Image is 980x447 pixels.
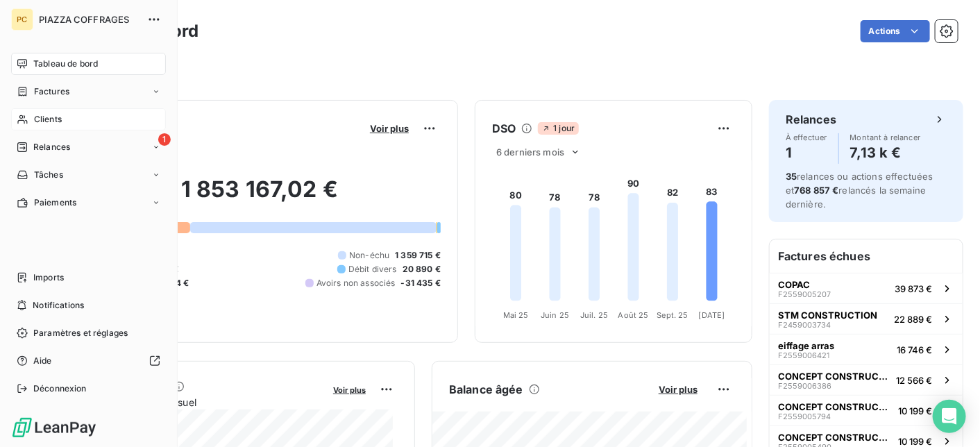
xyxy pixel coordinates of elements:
a: Aide [11,350,166,372]
h4: 7,13 k € [850,142,921,164]
span: Tableau de bord [33,58,98,70]
h2: 1 853 167,02 € [78,176,441,217]
span: Déconnexion [33,382,87,395]
span: Relances [33,141,70,153]
span: F2459003734 [778,321,831,329]
button: COPACF255900520739 873 € [770,273,963,303]
tspan: [DATE] [699,311,725,321]
img: Logo LeanPay [11,416,97,439]
span: Montant à relancer [850,133,921,142]
h6: Relances [786,111,836,128]
span: Voir plus [370,123,409,134]
button: CONCEPT CONSTRUCTIONF255900579410 199 € [770,395,963,425]
tspan: Juil. 25 [580,311,608,321]
button: CONCEPT CONSTRUCTIONF255900638612 566 € [770,364,963,395]
span: Paiements [34,196,76,209]
tspan: Août 25 [618,311,649,321]
span: 35 [786,171,797,182]
span: Chiffre d'affaires mensuel [78,395,323,410]
span: CONCEPT CONSTRUCTION [778,371,890,382]
span: CONCEPT CONSTRUCTION [778,432,893,443]
span: STM CONSTRUCTION [778,310,877,321]
span: Clients [34,113,62,126]
span: COPAC [778,279,810,290]
span: 39 873 € [895,283,932,294]
button: Voir plus [366,122,413,135]
span: F2559005794 [778,412,831,421]
span: Paramètres et réglages [33,327,128,339]
button: Voir plus [329,383,370,396]
span: À effectuer [786,133,827,142]
h6: Factures échues [770,239,963,273]
span: 22 889 € [894,314,932,325]
span: relances ou actions effectuées et relancés la semaine dernière. [786,171,933,210]
tspan: Sept. 25 [657,311,688,321]
div: Open Intercom Messenger [933,400,966,433]
span: 16 746 € [897,344,932,355]
button: STM CONSTRUCTIONF245900373422 889 € [770,303,963,334]
button: Voir plus [654,383,702,396]
span: Voir plus [333,385,366,395]
span: -31 435 € [401,277,441,289]
span: Débit divers [348,263,397,276]
span: 12 566 € [896,375,932,386]
span: eiffage arras [778,340,834,351]
h6: Balance âgée [449,381,523,398]
span: 1 [158,133,171,146]
button: Actions [861,20,930,42]
span: 20 890 € [403,263,441,276]
tspan: Mai 25 [503,311,529,321]
span: F2559006421 [778,351,829,360]
h6: DSO [492,120,516,137]
span: PIAZZA COFFRAGES [39,14,139,25]
span: Voir plus [659,384,698,395]
span: 10 199 € [898,436,932,447]
span: Tâches [34,169,63,181]
h4: 1 [786,142,827,164]
tspan: Juin 25 [541,311,569,321]
span: 6 derniers mois [496,146,564,158]
span: F2559005207 [778,290,831,298]
span: Notifications [33,299,84,312]
span: Factures [34,85,69,98]
span: Imports [33,271,64,284]
div: PC [11,8,33,31]
span: F2559006386 [778,382,831,390]
span: Non-échu [349,249,389,262]
button: eiffage arrasF255900642116 746 € [770,334,963,364]
span: Aide [33,355,52,367]
span: CONCEPT CONSTRUCTION [778,401,893,412]
span: 10 199 € [898,405,932,416]
span: 1 jour [538,122,579,135]
span: 1 359 715 € [395,249,441,262]
span: Avoirs non associés [316,277,396,289]
span: 768 857 € [794,185,838,196]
